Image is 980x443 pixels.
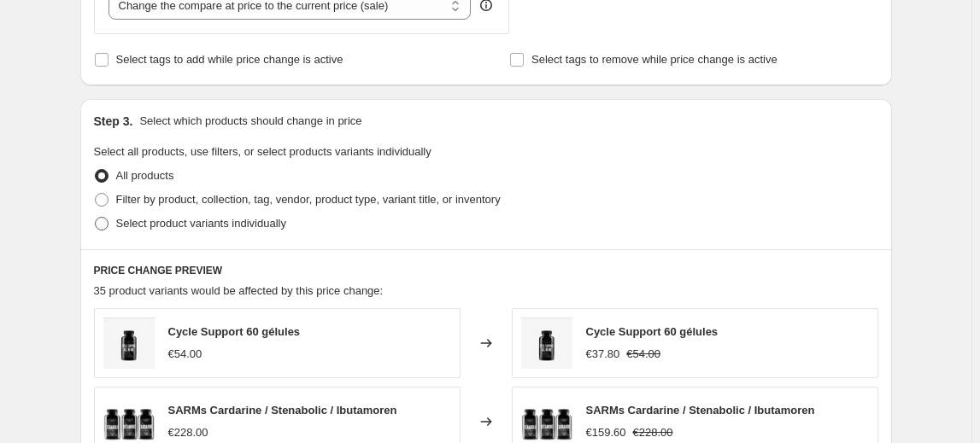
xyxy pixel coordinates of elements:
[116,193,501,206] span: Filter by product, collection, tag, vendor, product type, variant title, or inventory
[116,53,343,66] span: Select tags to add while price change is active
[586,346,620,363] div: €37.80
[633,424,673,441] strike: €228.00
[168,346,202,363] div: €54.00
[94,113,133,130] h2: Step 3.
[168,424,208,441] div: €228.00
[94,145,431,158] span: Select all products, use filters, or select products variants individually
[94,264,878,277] h6: PRICE CHANGE PREVIEW
[116,217,286,230] span: Select product variants individually
[626,346,660,363] strike: €54.00
[116,169,174,182] span: All products
[139,113,361,130] p: Select which products should change in price
[103,318,155,369] img: cyclesupportallinone_80x.jpg
[586,325,719,338] span: Cycle Support 60 gélules
[586,424,626,441] div: €159.60
[94,284,384,297] span: 35 product variants would be affected by this price change:
[531,53,778,66] span: Select tags to remove while price change is active
[521,318,572,369] img: cyclesupportallinone_80x.jpg
[168,325,301,338] span: Cycle Support 60 gélules
[168,404,397,417] span: SARMs Cardarine / Stenabolic / Ibutamoren
[586,404,815,417] span: SARMs Cardarine / Stenabolic / Ibutamoren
